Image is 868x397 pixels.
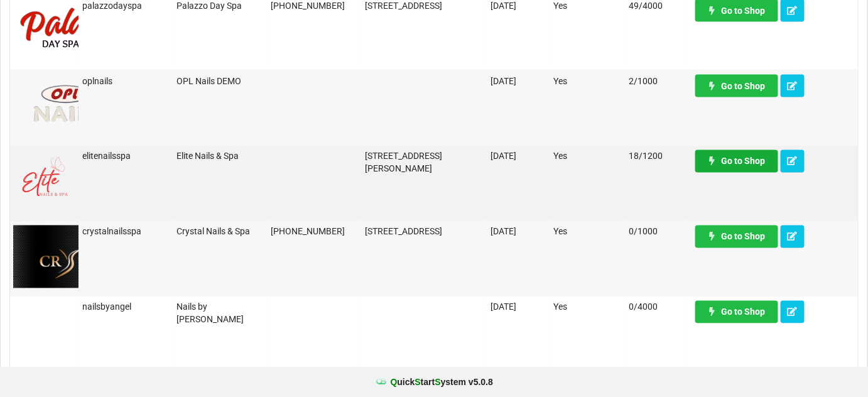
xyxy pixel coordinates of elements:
[13,226,189,288] img: CrystalNails_luxurylogo.png
[82,150,170,163] div: elitenailsspa
[365,150,484,175] div: [STREET_ADDRESS][PERSON_NAME]
[695,301,778,324] a: Go to Shop
[695,75,778,97] a: Go to Shop
[553,301,622,313] div: Yes
[491,226,546,238] div: [DATE]
[629,301,685,313] div: 0/4000
[176,75,264,87] div: OPL Nails DEMO
[435,377,440,387] span: S
[271,226,358,238] div: [PHONE_NUMBER]
[375,376,388,388] img: favicon.ico
[553,226,622,238] div: Yes
[82,226,170,238] div: crystalnailsspa
[82,75,170,87] div: oplnails
[491,75,546,87] div: [DATE]
[176,301,264,326] div: Nails by [PERSON_NAME]
[695,226,778,248] a: Go to Shop
[553,75,622,87] div: Yes
[415,377,421,387] span: S
[82,301,170,313] div: nailsbyangel
[491,150,546,163] div: [DATE]
[491,301,546,313] div: [DATE]
[629,75,685,87] div: 2/1000
[13,150,76,213] img: EliteNailsSpa-Logo1.png
[629,150,685,163] div: 18/1200
[13,75,118,138] img: OPLNails-Logo.png
[365,226,484,238] div: [STREET_ADDRESS]
[391,377,398,387] span: Q
[391,376,493,388] b: uick tart ystem v 5.0.8
[176,226,264,238] div: Crystal Nails & Spa
[629,226,685,238] div: 0/1000
[695,150,778,173] a: Go to Shop
[176,150,264,163] div: Elite Nails & Spa
[553,150,622,163] div: Yes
